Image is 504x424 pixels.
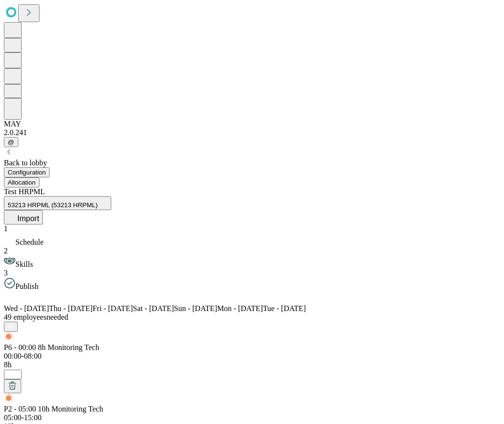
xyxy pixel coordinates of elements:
span: employees [4,313,46,321]
span: Highlight shifts of the same template [4,343,99,351]
span: Mon - [DATE] [217,304,263,312]
div: Pair Shifts [4,322,500,332]
button: Import [4,210,43,224]
span: Sun - [DATE] [174,304,217,312]
div: Back to lobby [4,159,500,167]
div: 1 [4,224,500,233]
span: @ [8,138,14,146]
span: Fri - [DATE] [92,304,133,312]
span: needed [46,313,68,321]
button: @ [4,137,18,147]
button: 53213 HRPML (53213 HRPML) [4,196,111,210]
span: 05:00-15:00 [4,413,41,422]
div: 3 [4,269,500,277]
div: MAY [4,120,500,128]
span: Skills [15,260,33,268]
span: Import [17,214,39,223]
span: Thu - [DATE] [49,304,93,312]
span: 00:00-08:00 [4,352,41,360]
div: 2 [4,247,500,255]
span: 53213 HRPML (53213 HRPML) [8,201,98,209]
div: 2.0.241 [4,128,500,137]
span: Test HRPML [4,187,45,196]
span: 49 [4,313,12,321]
button: Configuration [4,167,50,177]
span: Sat - [DATE] [133,304,174,312]
span: Schedule [15,238,44,246]
span: Tue - [DATE] [263,304,306,312]
span: Publish [15,282,39,290]
div: 8h [4,361,500,369]
span: Highlight shifts of the same template [4,405,103,413]
button: Allocation [4,177,39,187]
span: Wed - [DATE] [4,304,49,312]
